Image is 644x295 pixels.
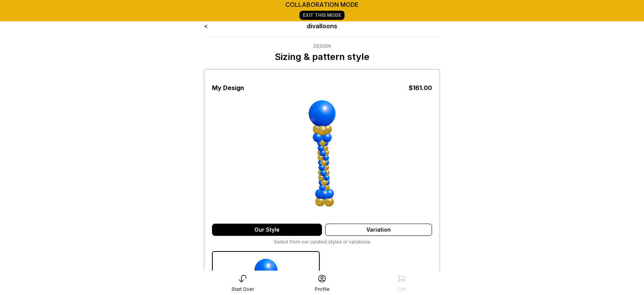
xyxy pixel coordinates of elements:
img: Default Variant [261,92,383,214]
a: Exit This Mode [299,11,345,20]
div: Start Over [231,286,254,292]
div: Variation [325,224,432,236]
div: Design [275,43,369,49]
div: $ 161.00 [409,83,432,92]
div: Our Style [212,224,322,236]
a: < [204,22,208,30]
h3: My Design [212,83,244,92]
div: Select from our curated styles or variations [212,239,432,245]
div: Cart [397,286,406,292]
p: Sizing & pattern style [275,51,369,63]
div: Profile [315,286,330,292]
div: divalloons [251,21,393,31]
